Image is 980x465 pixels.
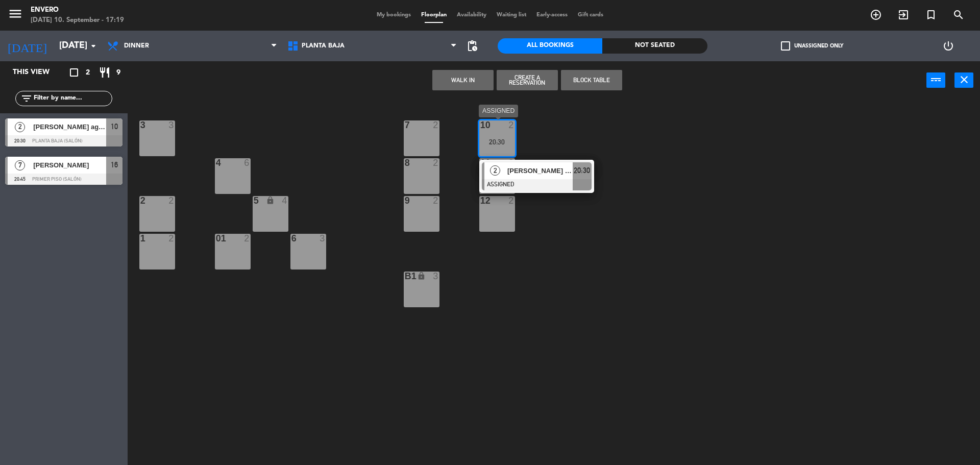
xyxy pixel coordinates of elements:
[531,12,573,18] span: Early-access
[99,66,111,79] i: restaurant
[930,74,942,86] i: power_input
[958,74,970,86] i: close
[479,138,515,145] div: 20:30
[574,164,590,177] span: 20:30
[15,122,25,132] span: 2
[433,196,439,205] div: 2
[405,272,405,281] div: B1
[320,234,326,243] div: 3
[405,120,405,130] div: 7
[405,158,405,167] div: 8
[498,38,602,54] div: All Bookings
[897,9,910,21] i: exit_to_app
[492,12,531,18] span: Waiting list
[216,234,216,243] div: 01
[480,158,481,167] div: 11
[433,158,439,167] div: 2
[433,272,439,281] div: 3
[480,120,481,130] div: 10
[508,158,514,167] div: 2
[33,160,106,170] span: [PERSON_NAME]
[870,9,882,21] i: add_circle_outline
[68,66,80,79] i: crop_square
[781,41,843,51] label: Unassigned only
[111,120,118,133] span: 10
[508,196,514,205] div: 2
[432,70,494,90] button: WALK IN
[216,158,216,167] div: 4
[124,42,149,50] span: Dinner
[266,196,275,205] i: lock
[33,121,106,132] span: [PERSON_NAME] agramunt
[573,12,608,18] span: Gift cards
[33,93,112,104] input: Filter by name...
[116,67,120,79] span: 9
[417,272,426,280] i: lock
[254,196,254,205] div: 5
[561,70,622,90] button: Block Table
[925,9,937,21] i: turned_in_not
[952,9,965,21] i: search
[111,159,118,171] span: 16
[168,196,175,205] div: 2
[942,40,954,52] i: power_settings_new
[372,12,416,18] span: My bookings
[507,165,573,176] span: [PERSON_NAME] agramunt
[602,38,707,54] div: Not seated
[140,234,141,243] div: 1
[244,234,250,243] div: 2
[282,196,288,205] div: 4
[508,120,514,130] div: 2
[87,40,100,52] i: arrow_drop_down
[433,120,439,130] div: 2
[15,160,25,170] span: 7
[31,15,124,26] div: [DATE] 10. September - 17:19
[20,92,33,105] i: filter_list
[416,12,452,18] span: Floorplan
[8,6,23,21] i: menu
[452,12,492,18] span: Availability
[86,67,90,79] span: 2
[168,234,175,243] div: 2
[140,196,141,205] div: 2
[490,165,500,176] span: 2
[168,120,175,130] div: 3
[479,105,518,117] div: ASSIGNED
[480,196,481,205] div: 12
[140,120,141,130] div: 3
[5,66,73,79] div: This view
[781,41,790,51] span: check_box_outline_blank
[466,40,478,52] span: pending_actions
[954,72,973,88] button: close
[926,72,945,88] button: power_input
[497,70,558,90] button: Create a Reservation
[244,158,250,167] div: 6
[405,196,405,205] div: 9
[302,42,345,50] span: Planta Baja
[8,6,23,25] button: menu
[31,5,124,15] div: Envero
